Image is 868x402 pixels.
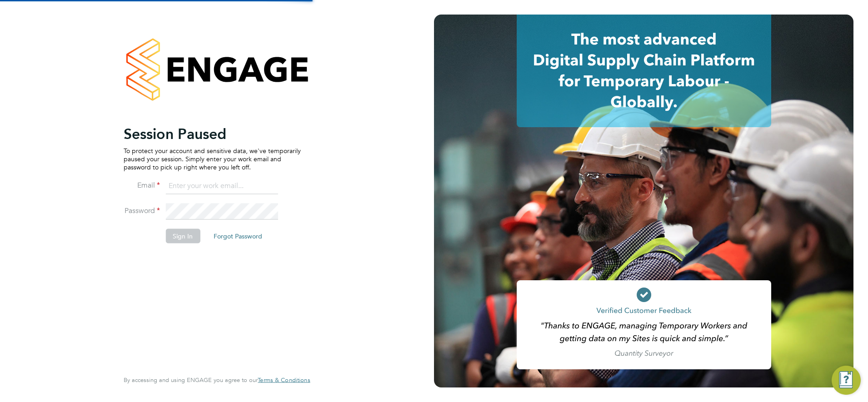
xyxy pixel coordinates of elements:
span: By accessing and using ENGAGE you agree to our [124,376,310,384]
button: Forgot Password [206,228,269,243]
p: To protect your account and sensitive data, we've temporarily paused your session. Simply enter y... [124,146,301,171]
button: Sign In [165,228,200,243]
input: Enter your work email... [165,178,278,194]
button: Engage Resource Center [832,366,861,395]
label: Email [124,180,160,190]
a: Terms & Conditions [258,377,310,384]
label: Password [124,206,160,215]
span: Terms & Conditions [258,376,310,384]
h2: Session Paused [124,124,301,143]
